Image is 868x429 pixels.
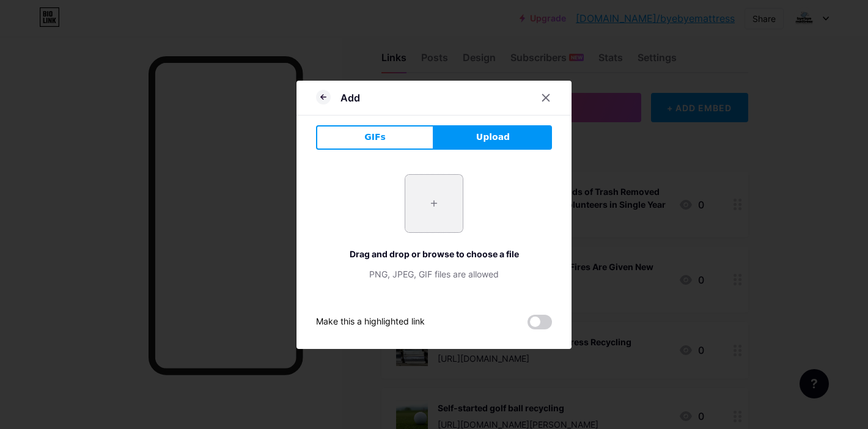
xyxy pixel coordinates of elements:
[316,125,434,150] button: GIFs
[316,248,552,260] div: Drag and drop or browse to choose a file
[476,131,510,144] span: Upload
[434,125,552,150] button: Upload
[316,268,552,280] div: PNG, JPEG, GIF files are allowed
[340,90,360,105] div: Add
[316,315,425,329] div: Make this a highlighted link
[364,131,386,144] span: GIFs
